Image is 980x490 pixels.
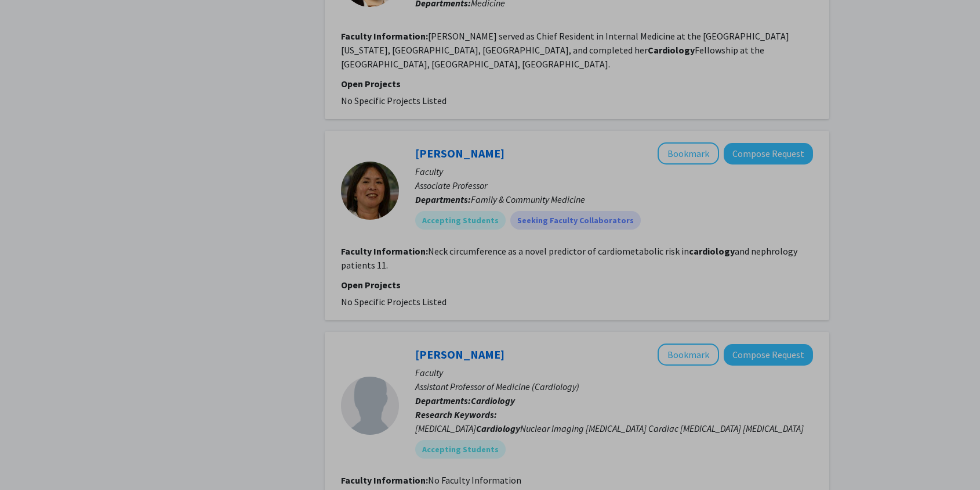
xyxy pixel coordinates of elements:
b: Faculty Information: [341,30,428,42]
b: Research Keywords: [415,409,497,420]
b: Faculty Information: [341,245,428,257]
div: [MEDICAL_DATA] Nuclear Imaging [MEDICAL_DATA] Cardiac [MEDICAL_DATA] [MEDICAL_DATA] [415,421,813,435]
fg-read-more: Neck circumference as a novel predictor of cardiometabolic risk in and nephrology patients 11. [341,245,797,271]
fg-read-more: [PERSON_NAME] served as Chief Resident in Internal Medicine at the [GEOGRAPHIC_DATA][US_STATE], [... [341,30,789,70]
span: No Faculty Information [428,474,521,486]
b: Cardiology [471,395,515,406]
p: Open Projects [341,278,813,292]
b: Faculty Information: [341,474,428,486]
b: Cardiology [648,44,695,56]
span: No Specific Projects Listed [341,95,447,106]
mat-chip: Accepting Students [415,440,506,459]
iframe: Chat [9,438,49,481]
mat-chip: Accepting Students [415,211,506,230]
mat-chip: Seeking Faculty Collaborators [510,211,641,230]
b: cardiology [689,245,735,257]
button: Compose Request to Meghan Nahass [724,344,813,366]
b: Departments: [415,194,471,205]
a: [PERSON_NAME] [415,146,504,160]
span: Family & Community Medicine [471,194,585,205]
button: Compose Request to Cynthia Cheng [724,143,813,164]
p: Faculty [415,164,813,178]
b: Departments: [415,395,471,406]
span: No Specific Projects Listed [341,296,447,307]
p: Associate Professor [415,178,813,192]
p: Assistant Professor of Medicine (Cardiology) [415,380,813,394]
a: [PERSON_NAME] [415,347,504,362]
button: Add Cynthia Cheng to Bookmarks [658,142,719,164]
p: Faculty [415,366,813,380]
b: Cardiology [476,423,520,434]
button: Add Meghan Nahass to Bookmarks [658,344,719,366]
p: Open Projects [341,77,813,91]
